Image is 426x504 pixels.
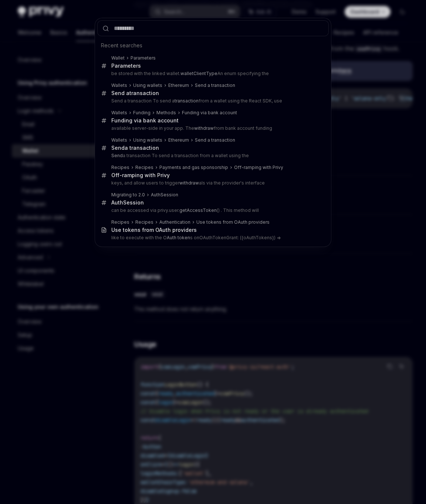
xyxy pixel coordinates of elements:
p: be stored with the linked wallet. An enum specifying the [111,71,313,77]
div: Recipes [135,219,153,225]
div: Wallets [111,82,127,88]
div: Using wallets [133,82,162,88]
div: Send a transaction [195,82,235,88]
div: Recipes [111,165,129,170]
div: Off-ramping with Privy [234,165,283,170]
div: Recipes [111,219,129,225]
div: Migrating to 2.0 [111,192,145,198]
div: Funding [133,110,151,116]
div: Wallets [111,110,127,116]
p: keys, and allow users to trigger als via the provider's interface [111,180,313,186]
b: withdraw [194,125,214,131]
p: a transaction To send a transaction from a wallet using the [111,153,313,159]
b: withdraw [179,180,199,186]
span: Recent searches [101,42,142,49]
div: Send a transaction [195,137,235,143]
p: like to execute with the O s onOAuthTokenGrant: ({oAuthTokens}) => [111,235,313,241]
b: transaction [175,98,199,104]
div: Send a [111,90,159,97]
p: available server-side in your app. The from bank account funding [111,125,313,131]
div: a transaction [111,145,159,151]
p: can be accessed via privy.user. () . This method will [111,207,313,213]
div: Parameters [111,62,141,69]
div: AuthSession [111,199,144,206]
p: Send a transaction To send a from a wallet using the React SDK, use [111,98,313,104]
div: Use tokens from OAuth providers [196,219,270,225]
div: Ethereum [168,137,189,143]
div: Use tokens from OAuth providers [111,227,197,233]
div: Ethereum [168,82,189,88]
div: Funding via bank account [111,117,179,124]
b: Send [111,145,125,151]
div: Payments and gas sponsorship [159,165,228,170]
b: transaction [129,90,159,96]
div: Using wallets [133,137,162,143]
div: Off-ramping with Privy [111,172,170,179]
b: getAccessToken [179,207,217,213]
b: Send [111,153,123,158]
div: Parameters [131,55,156,61]
b: walletClientType [180,71,217,76]
div: Funding via bank account [182,110,237,116]
div: Wallet [111,55,125,61]
div: Wallets [111,137,127,143]
div: Methods [156,110,176,116]
div: Recipes [135,165,153,170]
div: AuthSession [151,192,178,198]
div: Authentication [159,219,190,225]
b: Auth token [167,235,190,240]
